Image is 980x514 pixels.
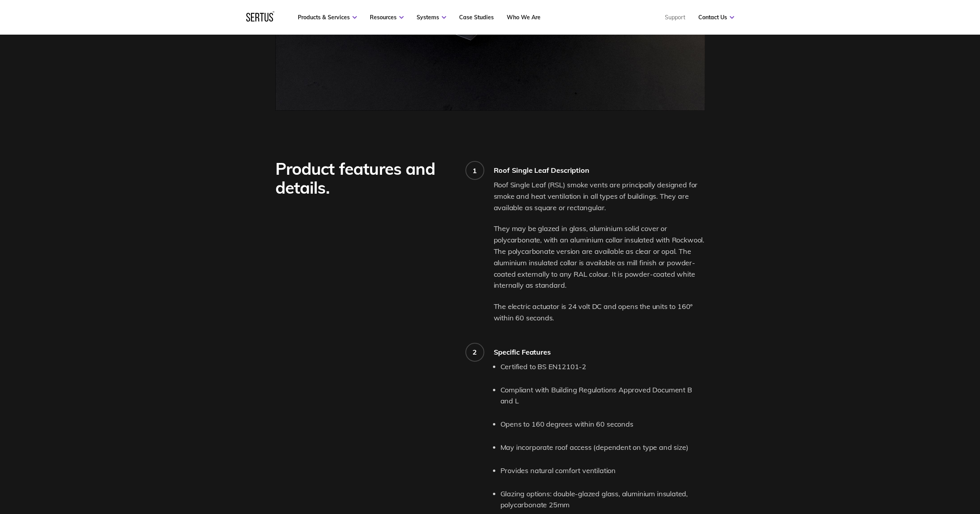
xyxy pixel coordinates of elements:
[500,419,705,430] li: Opens to 160 degrees within 60 seconds
[459,14,494,21] a: Case Studies
[500,465,705,477] li: Provides natural comfort ventilation
[500,361,705,373] li: Certified to BS EN12101-2
[472,348,477,357] div: 2
[500,442,705,453] li: May incorporate roof access (dependent on type and size)
[298,14,357,21] a: Products & Services
[275,159,454,197] div: Product features and details.
[417,14,446,21] a: Systems
[494,166,705,175] div: Roof Single Leaf Description
[370,14,404,21] a: Resources
[494,179,705,213] p: Roof Single Leaf (RSL) smoke vents are principally designed for smoke and heat ventilation in all...
[507,14,541,21] a: Who We Are
[698,14,734,21] a: Contact Us
[500,488,705,511] li: Glazing options: double-glazed glass, aluminium insulated, polycarbonate 25mm
[472,166,477,175] div: 1
[494,223,705,291] p: They may be glazed in glass, aluminium solid cover or polycarbonate, with an aluminium collar ins...
[500,385,705,407] li: Compliant with Building Regulations Approved Document B and L
[665,14,685,21] a: Support
[494,301,705,324] p: The electric actuator is 24 volt DC and opens the units to 160° within 60 seconds.
[494,348,705,357] div: Specific Features
[838,423,980,514] iframe: Chat Widget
